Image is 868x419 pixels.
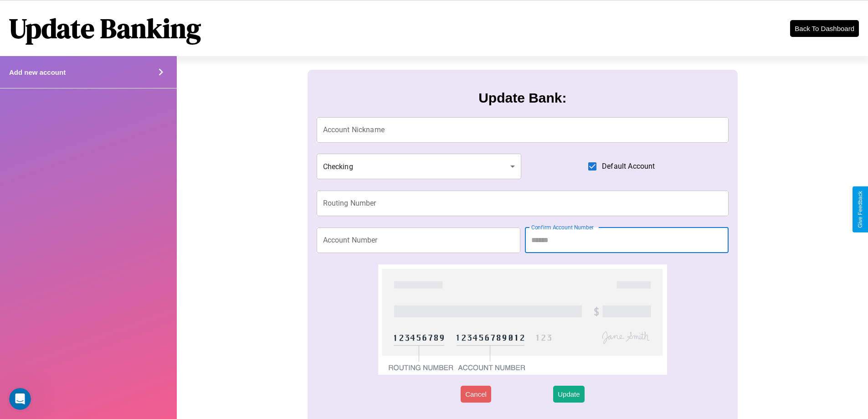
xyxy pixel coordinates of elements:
[553,386,584,403] button: Update
[9,10,201,47] h1: Update Banking
[461,386,491,403] button: Cancel
[602,161,655,172] span: Default Account
[478,90,566,106] h3: Update Bank:
[9,68,66,76] h4: Add new account
[9,388,31,410] iframe: Intercom live chat
[378,264,667,375] img: check
[317,154,522,179] div: Checking
[857,191,863,228] div: Give Feedback
[531,223,594,231] label: Confirm Account Number
[790,20,859,37] button: Back To Dashboard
